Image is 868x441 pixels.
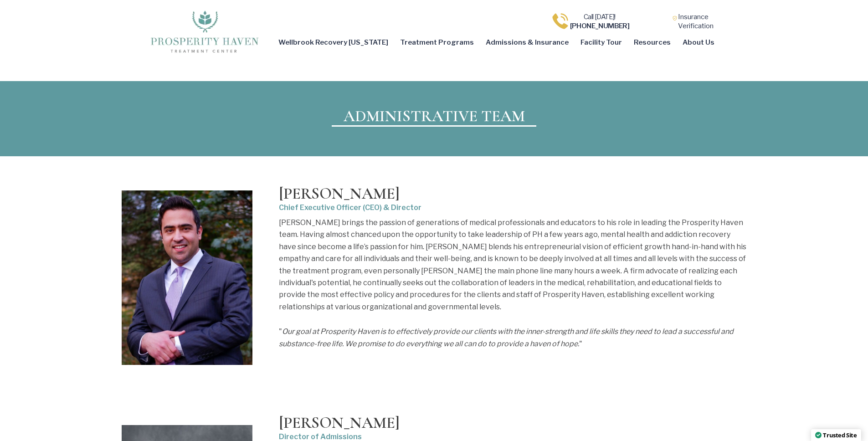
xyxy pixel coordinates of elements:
a: Admissions & Insurance [480,32,575,53]
h2: ADMINISTRATIVE TEAM [172,108,696,124]
img: The logo for Prosperity Haven Addiction Recovery Center. [148,8,261,54]
img: Learn how Prosperity Haven, a verified substance abuse center can help you overcome your addiction [673,16,677,21]
b: [PHONE_NUMBER] [570,22,630,30]
a: Treatment Programs [394,32,480,53]
span: Chief Executive Officer (CEO) & Director [279,197,746,214]
a: About Us [677,32,720,53]
p: [PERSON_NAME] brings the passion of generations of medical professionals and educators to his rol... [279,217,746,313]
a: Resources [628,32,677,53]
i: Our goal at Prosperity Haven is to effectively provide our clients with the inner-strength and li... [279,327,734,348]
a: Facility Tour [575,32,628,53]
a: Wellbrook Recovery [US_STATE] [272,32,394,53]
h3: [PERSON_NAME] [279,415,746,431]
a: Call [DATE]![PHONE_NUMBER] [570,13,630,30]
img: Call one of Prosperity Haven's dedicated counselors today so we can help you overcome addiction [551,12,569,30]
img: Meir Kasnett PH [122,184,252,364]
p: " " [279,326,746,350]
h3: [PERSON_NAME] [279,186,746,202]
a: InsuranceVerification [678,13,714,30]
